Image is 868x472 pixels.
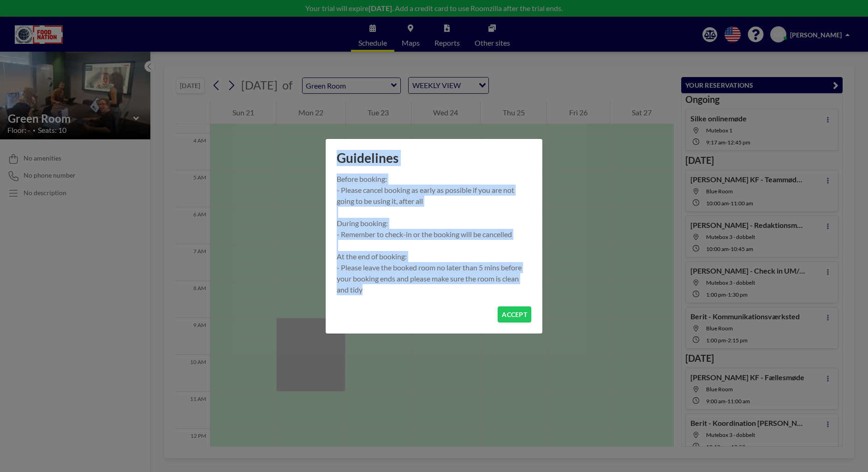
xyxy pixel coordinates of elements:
[337,229,531,240] p: - Remember to check-in or the booking will be cancelled
[337,262,531,295] p: - Please leave the booked room no later than 5 mins before your booking ends and please make sure...
[337,185,531,207] p: - Please cancel booking as early as possible if you are not going to be using it, after all
[337,173,531,185] p: Before booking:
[337,218,531,229] p: During booking:
[337,251,531,262] p: At the end of booking:
[498,306,531,323] button: ACCEPT
[326,139,542,173] h1: Guidelines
